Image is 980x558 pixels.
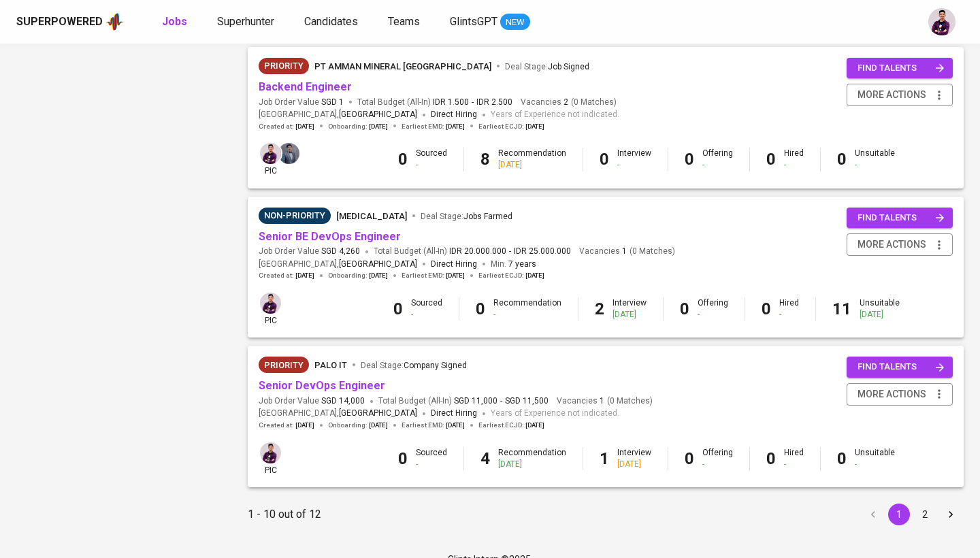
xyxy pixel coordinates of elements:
[260,143,281,164] img: erwin@glints.com
[762,299,771,318] b: 0
[431,408,477,418] span: Direct Hiring
[685,449,694,468] b: 0
[784,447,804,470] div: Hired
[498,148,566,171] div: Recommendation
[328,421,388,430] span: Onboarding :
[766,449,776,468] b: 0
[500,16,530,29] span: NEW
[847,233,953,256] button: more actions
[259,407,417,421] span: [GEOGRAPHIC_DATA] ,
[259,58,309,74] div: New Job received from Demand Team
[411,297,442,321] div: Sourced
[860,504,964,525] nav: pagination navigation
[446,421,465,430] span: [DATE]
[766,150,776,169] b: 0
[847,357,953,378] button: find talents
[449,246,506,257] span: IDR 20.000.000
[855,459,895,470] div: -
[784,459,804,470] div: -
[617,459,651,470] div: [DATE]
[491,407,619,421] span: Years of Experience not indicated.
[162,14,190,31] a: Jobs
[600,150,609,169] b: 0
[480,449,490,468] b: 4
[472,97,474,108] span: -
[295,122,314,131] span: [DATE]
[259,108,417,122] span: [GEOGRAPHIC_DATA] ,
[374,246,571,257] span: Total Budget (All-In)
[416,459,447,470] div: -
[478,421,544,430] span: Earliest ECJD :
[259,209,331,223] span: Non-Priority
[620,246,627,257] span: 1
[525,271,544,280] span: [DATE]
[491,108,619,122] span: Years of Experience not indicated.
[314,61,491,71] span: PT Amman Mineral [GEOGRAPHIC_DATA]
[339,258,417,272] span: [GEOGRAPHIC_DATA]
[612,297,647,321] div: Interview
[369,271,388,280] span: [DATE]
[855,148,895,171] div: Unsuitable
[259,208,331,224] div: Sufficient Talents in Pipeline
[702,148,733,171] div: Offering
[698,309,728,321] div: -
[259,59,309,73] span: Priority
[857,359,945,375] span: find talents
[561,97,568,108] span: 2
[860,297,900,321] div: Unsuitable
[378,395,549,407] span: Total Budget (All-In)
[321,395,365,407] span: SGD 14,000
[493,297,561,321] div: Recommendation
[404,361,467,370] span: Company Signed
[505,395,549,407] span: SGD 11,500
[525,421,544,430] span: [DATE]
[295,271,314,280] span: [DATE]
[328,271,388,280] span: Onboarding :
[416,159,447,171] div: -
[617,148,651,171] div: Interview
[259,80,352,93] a: Backend Engineer
[321,246,360,257] span: SGD 4,260
[478,122,544,131] span: Earliest ECJD :
[940,504,962,525] button: Go to next page
[498,159,566,171] div: [DATE]
[779,297,799,321] div: Hired
[702,447,733,470] div: Offering
[328,122,388,131] span: Onboarding :
[369,421,388,430] span: [DATE]
[259,142,282,177] div: pic
[685,150,694,169] b: 0
[784,159,804,171] div: -
[260,442,281,463] img: erwin@glints.com
[779,309,799,321] div: -
[357,97,512,108] span: Total Budget (All-In)
[259,379,385,392] a: Senior DevOps Engineer
[259,395,365,407] span: Job Order Value
[16,14,103,30] div: Superpowered
[914,504,936,525] button: Go to page 2
[855,159,895,171] div: -
[361,361,467,370] span: Deal Stage :
[847,58,953,79] button: find talents
[498,447,566,470] div: Recommendation
[259,246,360,257] span: Job Order Value
[295,421,314,430] span: [DATE]
[450,14,530,31] a: GlintsGPT NEW
[493,309,561,321] div: -
[259,421,314,430] span: Created at :
[398,150,408,169] b: 0
[259,122,314,131] span: Created at :
[259,258,417,272] span: [GEOGRAPHIC_DATA] ,
[259,230,401,243] a: Senior BE DevOps Engineer
[321,97,344,108] span: SGD 1
[680,299,689,318] b: 0
[617,159,651,171] div: -
[463,212,512,221] span: Jobs Farmed
[857,386,926,403] span: more actions
[416,447,447,470] div: Sourced
[476,299,485,318] b: 0
[480,150,490,169] b: 8
[431,110,477,119] span: Direct Hiring
[402,421,465,430] span: Earliest EMD :
[446,271,465,280] span: [DATE]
